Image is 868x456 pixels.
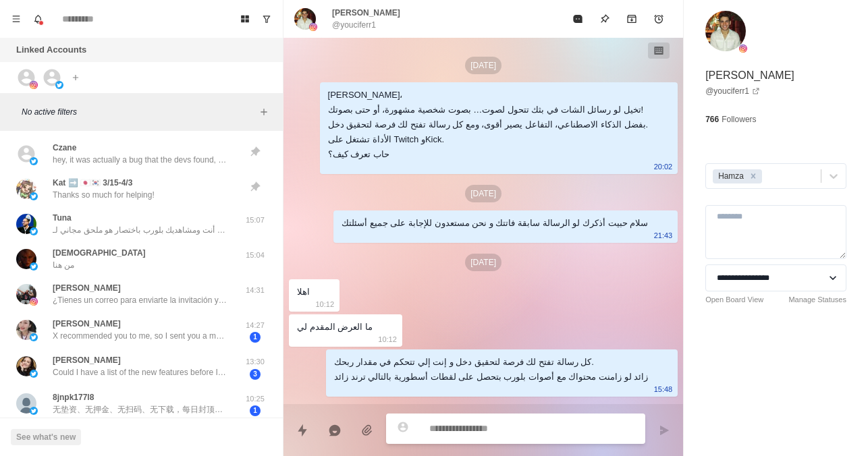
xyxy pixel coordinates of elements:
[354,417,381,444] button: Add media
[654,228,673,243] p: 21:43
[297,320,373,335] div: ما العرض المقدم لي
[53,330,228,342] p: X recommended you to me, so I sent you a message. Nice to meet you. My name is [PERSON_NAME], I a...
[297,285,310,300] div: اهلا
[16,320,36,340] img: picture
[705,11,746,51] img: picture
[564,5,591,32] button: Mark as read
[618,5,645,32] button: Archive
[53,366,228,378] p: Could I have a list of the new features before I agree so I know what they are? :)
[378,332,397,347] p: 10:12
[705,85,760,97] a: @youciferr1
[705,294,763,306] a: Open Board View
[5,8,27,30] button: Menu
[67,69,84,86] button: Add account
[30,81,38,89] img: picture
[53,154,228,166] p: hey, it was actually a bug that the devs found, they had pushed up a short-term fix while they pa...
[645,5,672,32] button: Add reminder
[714,169,746,183] div: Hamza
[238,285,272,296] p: 14:31
[16,179,36,199] img: picture
[16,249,36,269] img: picture
[16,393,36,414] img: picture
[30,157,38,165] img: picture
[465,254,501,271] p: [DATE]
[654,382,673,397] p: 15:48
[342,216,648,231] div: سلام حبيت أذكرك لو الرسالة سابقة فاتتك و نحن مستعدون للإجابة على جميع أسئلتك
[238,356,272,368] p: 13:30
[53,318,121,330] p: [PERSON_NAME]
[332,7,400,19] p: [PERSON_NAME]
[30,262,38,270] img: picture
[53,212,72,224] p: Tuna
[30,297,38,306] img: picture
[332,19,376,31] p: @youciferr1
[705,67,794,84] p: [PERSON_NAME]
[289,417,316,444] button: Quick replies
[53,294,228,306] p: ¿Tienes un correo para enviarte la invitación y que nos quede en el calendario?
[746,169,761,183] div: Remove Hamza
[238,250,272,261] p: 15:04
[256,104,272,120] button: Add filters
[250,405,261,416] span: 1
[11,429,81,445] button: See what's new
[16,214,36,234] img: picture
[53,403,228,416] p: 无垫资、无押金、无扫码、无下载，每日封顶收益2000U+ 我们不搞一夜暴富，只与靠谱、执行力强的长期伙伴合作。 此号不回复请联系下方账户。 推特：@00_tutu00
[321,417,348,444] button: Reply with AI
[53,224,228,236] p: سلام أخي أيمن لو تجرب بلورب راح يعجبك أنت ومشاهديك بلورب باختصار هو ملحق مجاني لـ Twitch و Kick ي...
[334,355,648,384] div: كل رسالة تفتح لك فرصة لتحقيق دخل و إنت إلي تتحكم في مقدار ربحك. زائد لو زامنت محتواك مع أصوات بلو...
[53,391,94,403] p: 8jnpk177l8
[30,192,38,200] img: picture
[30,333,38,341] img: picture
[309,23,317,31] img: picture
[465,57,501,74] p: [DATE]
[465,185,501,202] p: [DATE]
[328,88,649,162] div: [PERSON_NAME]، تخيل لو رسائل الشات في بثك تتحول لصوت… بصوت شخصية مشهورة، أو حتى بصوتك! بفضل الذكا...
[53,189,155,201] p: Thanks so much for helping!
[722,113,756,125] p: Followers
[651,417,678,444] button: Send message
[234,8,256,30] button: Board View
[238,393,272,405] p: 10:25
[53,142,76,154] p: Czane
[238,215,272,226] p: 15:07
[53,354,121,366] p: [PERSON_NAME]
[294,8,316,30] img: picture
[250,332,261,343] span: 1
[16,284,36,304] img: picture
[591,5,618,32] button: Pin
[22,106,256,118] p: No active filters
[16,43,86,57] p: Linked Accounts
[250,369,261,380] span: 3
[654,159,673,174] p: 20:02
[256,8,277,30] button: Show unread conversations
[315,297,334,312] p: 10:12
[30,407,38,415] img: picture
[739,45,747,53] img: picture
[16,356,36,376] img: picture
[30,227,38,235] img: picture
[53,259,74,271] p: من هنا
[53,282,121,294] p: [PERSON_NAME]
[53,247,146,259] p: [DEMOGRAPHIC_DATA]
[705,113,719,125] p: 766
[788,294,846,306] a: Manage Statuses
[55,81,63,89] img: picture
[53,177,132,189] p: Kat ➡️ 🇯🇵🇰🇷 3/15-4/3
[238,320,272,331] p: 14:27
[27,8,49,30] button: Notifications
[30,370,38,378] img: picture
